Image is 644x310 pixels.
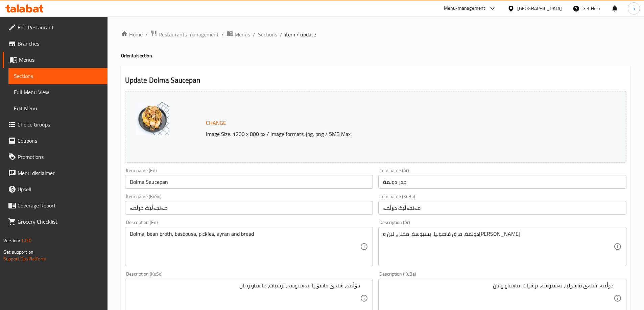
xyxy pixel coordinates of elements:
textarea: Dolma, bean broth, basbousa, pickles, ayran and bread [130,231,360,263]
a: Promotions [3,149,108,165]
h2: Update Dolma Saucepan [125,75,626,85]
span: Restaurants management [159,30,219,38]
a: Edit Menu [8,100,108,116]
a: Menus [226,30,250,39]
span: Change [206,118,226,128]
p: Image Size: 1200 x 800 px / Image formats: jpg, png / 5MB Max. [203,130,564,138]
span: Edit Menu [14,104,102,112]
span: Menu disclaimer [18,169,102,177]
span: Choice Groups [18,120,102,129]
a: Support.OpsPlatform [3,254,46,263]
div: Menu-management [444,4,485,12]
li: / [280,30,282,38]
span: h [633,5,635,12]
input: Enter name En [125,175,373,189]
span: Promotions [18,153,102,161]
a: Menus [3,52,108,68]
a: Grocery Checklist [3,214,108,230]
h4: Oriental section [121,52,630,59]
span: Menus [235,30,250,38]
a: Menu disclaimer [3,165,108,181]
div: [GEOGRAPHIC_DATA] [517,5,562,12]
input: Enter name Ar [378,175,626,189]
span: Coupons [18,137,102,145]
a: Restaurants management [150,30,219,39]
button: Change [203,116,229,130]
input: Enter name KuSo [125,201,373,215]
span: Full Menu View [14,88,102,96]
a: Sections [258,30,277,38]
textarea: دولمة، مرق فاصوليا، بسبوسة، مخلل، لبن و[PERSON_NAME] [383,231,614,263]
span: Sections [14,72,102,80]
span: Version: [3,236,20,245]
a: Coverage Report [3,197,108,214]
a: Choice Groups [3,116,108,133]
span: Get support on: [3,248,34,256]
nav: breadcrumb [121,30,630,39]
span: Branches [18,39,102,48]
input: Enter name KuBa [378,201,626,215]
a: Branches [3,35,108,52]
a: Sections [8,68,108,84]
li: / [145,30,148,38]
span: Upsell [18,185,102,193]
img: %D8%AC%D8%AF%D8%B1_%D8%AF%D9%88%D9%84%D9%85%D8%A9638895906406270212.jpg [136,102,169,135]
a: Edit Restaurant [3,19,108,35]
span: Menus [19,56,102,64]
span: item / update [285,30,316,38]
span: Coverage Report [18,201,102,209]
a: Home [121,30,143,38]
span: Edit Restaurant [18,23,102,31]
a: Upsell [3,181,108,197]
li: / [253,30,255,38]
span: Grocery Checklist [18,218,102,226]
li: / [221,30,224,38]
a: Full Menu View [8,84,108,100]
span: 1.0.0 [21,236,31,245]
a: Coupons [3,133,108,149]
